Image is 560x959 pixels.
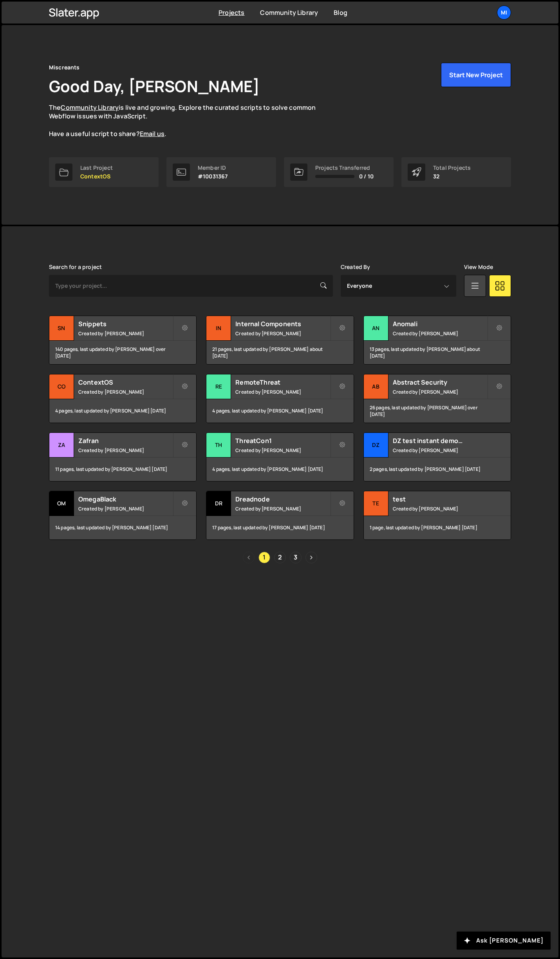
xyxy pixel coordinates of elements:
div: Sn [49,316,74,341]
div: Pagination [49,552,511,563]
a: In Internal Components Created by [PERSON_NAME] 21 pages, last updated by [PERSON_NAME] about [DATE] [206,316,354,365]
small: Created by [PERSON_NAME] [393,505,487,512]
small: Created by [PERSON_NAME] [78,505,173,512]
a: Last Project ContextOS [49,157,159,187]
label: View Mode [464,264,493,270]
div: Dr [206,491,231,516]
div: Om [49,491,74,516]
div: 21 pages, last updated by [PERSON_NAME] about [DATE] [206,341,353,364]
h2: ThreatCon1 [235,436,330,445]
h2: RemoteThreat [235,378,330,387]
a: Projects [219,8,244,17]
small: Created by [PERSON_NAME] [393,330,487,337]
a: Page 3 [290,552,302,563]
div: 2 pages, last updated by [PERSON_NAME] [DATE] [364,458,511,481]
div: 14 pages, last updated by [PERSON_NAME] [DATE] [49,516,196,539]
a: Next page [305,552,317,563]
h2: DZ test instant demo (delete later) [393,436,487,445]
p: The is live and growing. Explore the curated scripts to solve common Webflow issues with JavaScri... [49,103,331,138]
div: 11 pages, last updated by [PERSON_NAME] [DATE] [49,458,196,481]
h2: OmegaBlack [78,495,173,503]
div: Ab [364,374,388,399]
a: An Anomali Created by [PERSON_NAME] 13 pages, last updated by [PERSON_NAME] about [DATE] [363,316,511,365]
div: Re [206,374,231,399]
div: Za [49,433,74,458]
small: Created by [PERSON_NAME] [393,447,487,454]
a: Co ContextOS Created by [PERSON_NAME] 4 pages, last updated by [PERSON_NAME] [DATE] [49,374,197,423]
div: Member ID [198,165,228,171]
a: DZ DZ test instant demo (delete later) Created by [PERSON_NAME] 2 pages, last updated by [PERSON_... [363,432,511,481]
a: Blog [334,8,347,17]
div: Th [206,433,231,458]
h2: Zafran [78,436,173,445]
a: Ab Abstract Security Created by [PERSON_NAME] 26 pages, last updated by [PERSON_NAME] over [DATE] [363,374,511,423]
h1: Good Day, [PERSON_NAME] [49,75,260,97]
div: 26 pages, last updated by [PERSON_NAME] over [DATE] [364,399,511,423]
a: Community Library [61,103,119,112]
label: Search for a project [49,264,102,270]
h2: Snippets [78,320,173,328]
div: 13 pages, last updated by [PERSON_NAME] about [DATE] [364,341,511,364]
h2: Internal Components [235,320,330,328]
small: Created by [PERSON_NAME] [235,447,330,454]
button: Start New Project [441,63,511,87]
small: Created by [PERSON_NAME] [235,505,330,512]
small: Created by [PERSON_NAME] [235,330,330,337]
a: Za Zafran Created by [PERSON_NAME] 11 pages, last updated by [PERSON_NAME] [DATE] [49,432,197,481]
a: Email us [140,129,164,138]
div: Last Project [80,165,113,171]
div: 1 page, last updated by [PERSON_NAME] [DATE] [364,516,511,539]
div: 4 pages, last updated by [PERSON_NAME] [DATE] [206,458,353,481]
small: Created by [PERSON_NAME] [78,447,173,454]
div: Total Projects [433,165,471,171]
h2: Abstract Security [393,378,487,387]
div: 4 pages, last updated by [PERSON_NAME] [DATE] [49,399,196,423]
span: 0 / 10 [359,173,374,180]
a: Om OmegaBlack Created by [PERSON_NAME] 14 pages, last updated by [PERSON_NAME] [DATE] [49,491,197,540]
a: Re RemoteThreat Created by [PERSON_NAME] 4 pages, last updated by [PERSON_NAME] [DATE] [206,374,354,423]
h2: Anomali [393,320,487,328]
div: An [364,316,388,341]
div: 4 pages, last updated by [PERSON_NAME] [DATE] [206,399,353,423]
h2: Dreadnode [235,495,330,503]
small: Created by [PERSON_NAME] [78,389,173,395]
div: te [364,491,388,516]
small: Created by [PERSON_NAME] [235,389,330,395]
button: Ask [PERSON_NAME] [457,932,551,950]
a: Mi [497,5,511,20]
div: Co [49,374,74,399]
a: Th ThreatCon1 Created by [PERSON_NAME] 4 pages, last updated by [PERSON_NAME] [DATE] [206,432,354,481]
small: Created by [PERSON_NAME] [393,389,487,395]
div: Miscreants [49,63,80,72]
div: 140 pages, last updated by [PERSON_NAME] over [DATE] [49,341,196,364]
a: Dr Dreadnode Created by [PERSON_NAME] 17 pages, last updated by [PERSON_NAME] [DATE] [206,491,354,540]
a: Page 2 [274,552,286,563]
p: #10031367 [198,173,228,180]
div: In [206,316,231,341]
div: 17 pages, last updated by [PERSON_NAME] [DATE] [206,516,353,539]
small: Created by [PERSON_NAME] [78,330,173,337]
a: te test Created by [PERSON_NAME] 1 page, last updated by [PERSON_NAME] [DATE] [363,491,511,540]
h2: ContextOS [78,378,173,387]
div: Projects Transferred [315,165,374,171]
div: DZ [364,433,388,458]
p: 32 [433,173,471,180]
label: Created By [341,264,370,270]
a: Sn Snippets Created by [PERSON_NAME] 140 pages, last updated by [PERSON_NAME] over [DATE] [49,316,197,365]
h2: test [393,495,487,503]
input: Type your project... [49,275,333,297]
a: Community Library [260,8,318,17]
p: ContextOS [80,173,113,180]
